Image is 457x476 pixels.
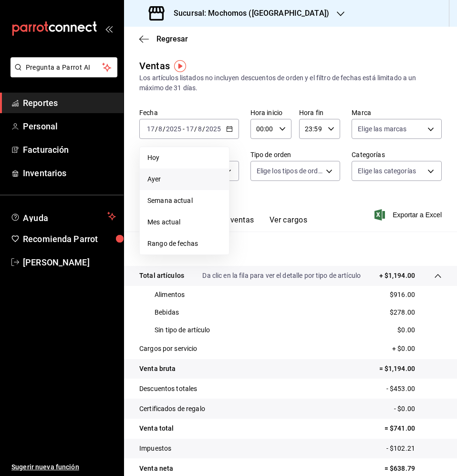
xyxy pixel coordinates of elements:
[270,215,308,232] button: Ver cargos
[155,215,307,232] div: navigation tabs
[147,196,221,206] span: Semana actual
[394,404,442,414] p: - $0.00
[397,325,415,335] p: $0.00
[139,34,188,43] button: Regresar
[23,211,104,222] span: Ayuda
[7,69,117,79] a: Pregunta a Parrot AI
[139,59,170,73] div: Ventas
[139,364,176,374] p: Venta bruta
[155,125,158,133] span: /
[23,96,116,109] span: Reportes
[139,423,174,434] p: Venta total
[166,125,182,133] input: ----
[139,344,197,354] p: Cargos por servicio
[23,233,116,245] span: Recomienda Parrot
[11,462,116,472] span: Sugerir nueva función
[202,125,205,133] span: /
[139,243,442,254] p: Resumen
[23,167,116,180] span: Inventarios
[158,125,163,133] input: --
[139,404,205,414] p: Certificados de regalo
[139,444,171,454] p: Impuestos
[147,217,221,227] span: Mes actual
[26,63,103,73] span: Pregunta a Parrot AI
[358,166,416,176] span: Elige las categorías
[163,125,166,133] span: /
[384,464,442,474] p: = $638.79
[205,125,221,133] input: ----
[139,384,197,394] p: Descuentos totales
[155,290,185,300] p: Alimentos
[386,384,442,394] p: - $453.00
[379,364,442,374] p: = $1,194.00
[23,256,116,269] span: [PERSON_NAME]
[105,25,113,32] button: open_drawer_menu
[358,124,406,134] span: Elige las marcas
[139,73,442,93] div: Los artículos listados no incluyen descuentos de orden y el filtro de fechas está limitado a un m...
[155,307,179,317] p: Bebidas
[197,125,202,133] input: --
[379,271,415,281] p: + $1,194.00
[390,307,415,317] p: $278.00
[352,109,442,116] label: Marca
[217,215,254,232] button: Ver ventas
[194,125,197,133] span: /
[156,34,188,43] span: Regresar
[166,8,329,19] h3: Sucursal: Mochomos ([GEOGRAPHIC_DATA])
[390,290,415,300] p: $916.00
[139,109,239,116] label: Fecha
[202,271,361,281] p: Da clic en la fila para ver el detalle por tipo de artículo
[186,125,194,133] input: --
[147,239,221,249] span: Rango de fechas
[174,60,186,72] img: Tooltip marker
[10,57,117,77] button: Pregunta a Parrot AI
[155,325,210,335] p: Sin tipo de artículo
[183,125,185,133] span: -
[147,174,221,184] span: Ayer
[23,143,116,156] span: Facturación
[250,109,291,116] label: Hora inicio
[386,444,442,454] p: - $102.21
[147,153,221,163] span: Hoy
[23,120,116,133] span: Personal
[257,166,323,176] span: Elige los tipos de orden
[139,464,173,474] p: Venta neta
[392,344,442,354] p: + $0.00
[384,423,442,434] p: = $741.00
[352,151,442,158] label: Categorías
[250,151,341,158] label: Tipo de orden
[139,271,184,281] p: Total artículos
[376,209,442,221] button: Exportar a Excel
[299,109,340,116] label: Hora fin
[146,125,155,133] input: --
